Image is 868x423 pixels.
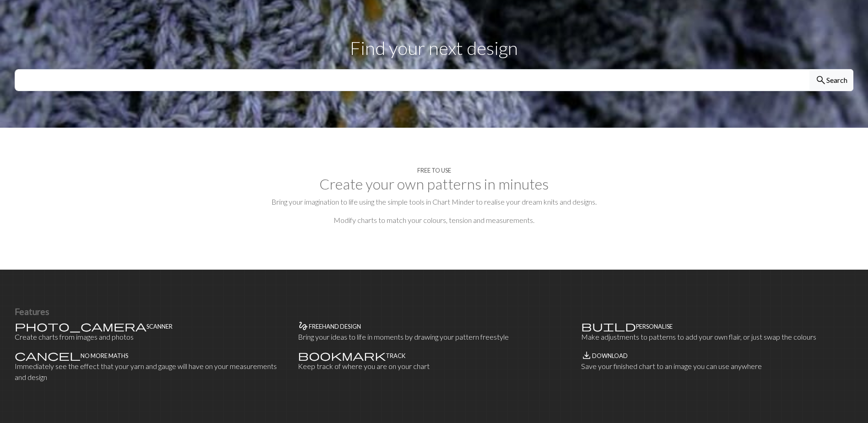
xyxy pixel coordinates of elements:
h2: Create your own patterns in minutes [15,175,853,193]
span: build [581,320,636,332]
h3: Features [15,306,853,317]
span: bookmark [298,349,386,362]
h4: Freehand design [309,323,361,330]
span: gesture [298,320,309,332]
button: Search [809,69,853,91]
h4: No more maths [81,352,128,359]
h4: Scanner [146,323,173,330]
p: Make adjustments to patterns to add your own flair, or just swap the colours [581,331,853,342]
p: Bring your ideas to life in moments by drawing your pattern freestyle [298,331,570,342]
h4: Personalise [636,323,673,330]
p: Keep track of where you are on your chart [298,361,570,372]
h4: Free to use [417,167,451,174]
span: cancel [15,349,81,362]
h4: Track [386,352,405,359]
h4: Download [592,352,628,359]
p: Save your finished chart to an image you can use anywhere [581,361,853,372]
span: save_alt [581,349,592,362]
span: search [815,74,826,87]
p: Modify charts to match your colours, tension and measurements. [15,215,853,226]
p: Bring your imagination to life using the simple tools in Chart Minder to realise your dream knits... [15,196,853,207]
p: Immediately see the effect that your yarn and gauge will have on your measurements and design [15,361,287,383]
span: photo_camera [15,320,146,332]
p: Create charts from images and photos [15,331,287,342]
p: Find your next design [15,34,853,62]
